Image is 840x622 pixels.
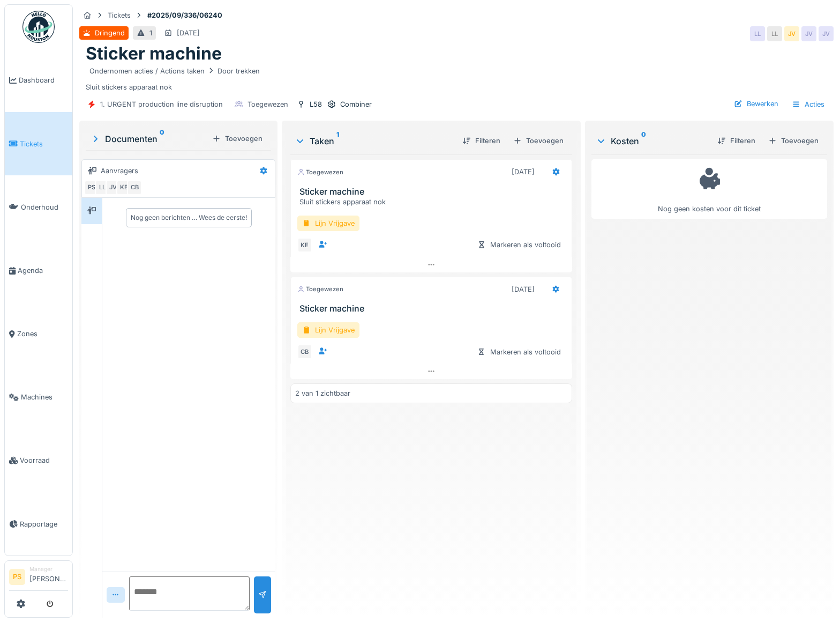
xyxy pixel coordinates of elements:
[86,43,222,64] h1: Sticker machine
[5,49,72,112] a: Dashboard
[9,569,25,585] li: PS
[801,26,816,41] div: JV
[5,366,72,429] a: Machines
[29,565,68,588] li: [PERSON_NAME]
[297,322,359,338] div: Lijn Vrijgave
[295,388,350,398] div: 2 van 1 zichtbaar
[299,197,567,207] div: Sluit stickers apparaat nok
[20,139,68,149] span: Tickets
[297,168,343,177] div: Toegewezen
[89,66,260,76] div: Ondernomen acties / Actions taken Door trekken
[5,239,72,302] a: Agenda
[5,302,72,366] a: Zones
[299,303,567,314] h3: Sticker machine
[160,132,164,145] sup: 0
[17,329,68,339] span: Zones
[108,10,131,20] div: Tickets
[5,112,72,175] a: Tickets
[86,64,827,92] div: Sluit stickers apparaat nok
[598,164,820,214] div: Nog geen kosten voor dit ticket
[22,11,55,43] img: Badge_color-CXgf-gQk.svg
[18,265,68,276] span: Agenda
[143,10,227,20] strong: #2025/09/336/06240
[29,565,68,573] div: Manager
[21,392,68,402] span: Machines
[299,187,567,197] h3: Sticker machine
[641,135,646,147] sup: 0
[90,132,208,145] div: Documenten
[787,97,829,112] div: Acties
[764,134,823,148] div: Toevoegen
[95,28,125,38] div: Dringend
[95,180,110,195] div: LL
[149,28,152,38] div: 1
[116,180,131,195] div: KE
[247,99,288,109] div: Toegewezen
[767,26,782,41] div: LL
[730,97,783,111] div: Bewerken
[5,429,72,492] a: Voorraad
[819,26,834,41] div: JV
[106,180,121,195] div: JV
[84,180,99,195] div: PS
[340,99,372,109] div: Combiner
[5,175,72,239] a: Onderhoud
[21,202,68,212] span: Onderhoud
[596,135,709,147] div: Kosten
[310,99,322,109] div: L58
[512,167,535,177] div: [DATE]
[297,238,312,253] div: KE
[20,455,68,465] span: Voorraad
[784,26,799,41] div: JV
[101,166,138,176] div: Aanvragers
[473,345,565,359] div: Markeren als voltooid
[9,565,68,591] a: PS Manager[PERSON_NAME]
[458,134,505,148] div: Filteren
[297,344,312,359] div: CB
[509,134,568,148] div: Toevoegen
[750,26,765,41] div: LL
[336,135,339,147] sup: 1
[297,216,359,231] div: Lijn Vrijgave
[512,284,535,294] div: [DATE]
[5,492,72,556] a: Rapportage
[473,238,565,252] div: Markeren als voltooid
[19,75,68,85] span: Dashboard
[297,285,343,294] div: Toegewezen
[295,135,454,147] div: Taken
[20,519,68,529] span: Rapportage
[713,134,760,148] div: Filteren
[127,180,142,195] div: CB
[131,213,247,223] div: Nog geen berichten … Wees de eerste!
[208,131,267,146] div: Toevoegen
[177,28,200,38] div: [DATE]
[100,99,223,109] div: 1. URGENT production line disruption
